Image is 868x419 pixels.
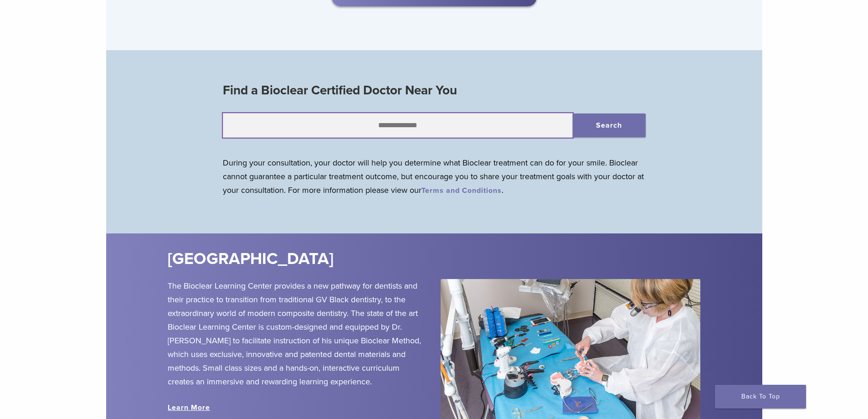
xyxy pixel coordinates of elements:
[223,79,646,101] h3: Find a Bioclear Certified Doctor Near You
[168,248,488,270] h2: [GEOGRAPHIC_DATA]
[715,385,806,409] a: Back To Top
[573,114,646,137] button: Search
[168,403,210,412] a: Learn More
[223,156,646,197] p: During your consultation, your doctor will help you determine what Bioclear treatment can do for ...
[421,186,502,195] a: Terms and Conditions
[168,279,427,388] p: The Bioclear Learning Center provides a new pathway for dentists and their practice to transition...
